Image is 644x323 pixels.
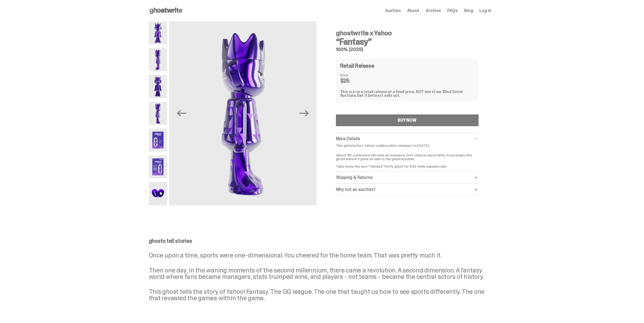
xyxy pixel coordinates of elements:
img: Yahoo-HG---7.png [149,182,167,205]
a: About [407,9,419,13]
button: BUY NOW [336,114,479,126]
p: Yahoo! VIP customers will have an exclusive, first-chance opportunity to purchase this ghost befo... [336,149,479,168]
button: Previous [176,107,187,119]
h5: 100% (2025) [336,47,479,52]
a: Auction [385,9,401,13]
p: This ghost tells the story of Yahoo! Fantasy. The OG league. The one that taught us how to see sp... [149,289,491,301]
div: This is a rare retail release at a fixed price, NOT one of our Blind Dutch Auctions. [340,90,474,97]
img: Yahoo-HG---2.png [149,48,167,71]
img: Yahoo-HG---6.png [149,155,167,178]
div: Why not an auction? [336,187,479,192]
button: Next [298,107,310,119]
dt: Price [340,73,367,77]
h3: “Fantasy” [336,37,479,46]
div: Shipping & Returns [336,175,479,180]
p: Once upon a time, sports were one-dimensional. You cheered for the home team. That was pretty muc... [149,252,491,259]
img: Yahoo-HG---1.png [149,21,167,44]
p: Then one day, in the waning moments of the second millennium, there came a revolution. A second d... [149,267,491,280]
dd: $25 [340,78,367,83]
img: Yahoo-HG---3.png [149,75,167,98]
img: Yahoo-HG---4.png [149,102,167,125]
span: More Details [336,136,360,141]
img: Yahoo-HG---5.png [149,129,167,152]
div: BUY NOW [398,118,416,122]
p: ghosts tell stories [149,238,491,244]
a: Blog [464,9,473,13]
img: Yahoo-HG---4.png [169,21,316,205]
h4: Retail Release [340,63,374,68]
a: FAQs [447,9,458,13]
p: This ghostwrite x Yahoo! collaboration releases on [DATE]. [336,144,479,147]
a: Archive [426,9,441,13]
a: Log in [479,9,491,13]
span: Get it before it sells out. [357,93,400,98]
h4: ghostwrite x Yahoo [336,30,479,36]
